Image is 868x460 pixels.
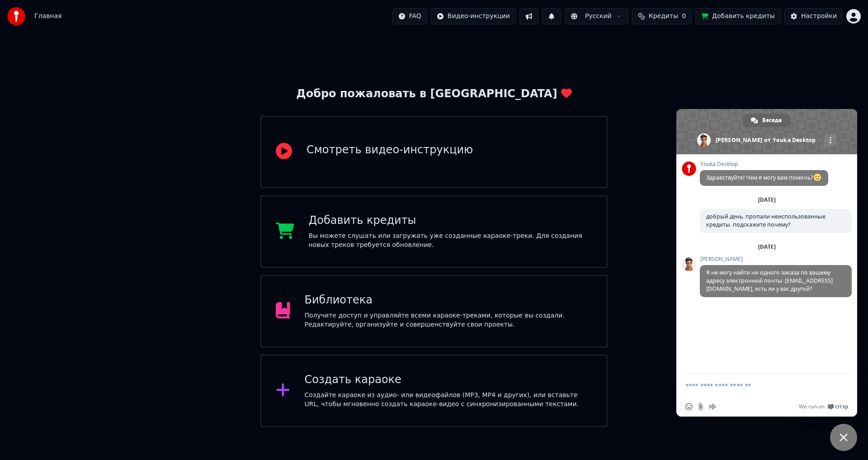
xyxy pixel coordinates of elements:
div: [DATE] [758,197,776,203]
span: Youka Desktop [700,161,828,167]
button: FAQ [392,8,427,24]
button: Видео-инструкции [431,8,516,24]
div: Добавить кредиты [309,213,593,228]
span: Здравствуйте! Чем я могу вам помочь? [706,174,822,181]
a: Беседа [743,114,791,127]
div: Вы можете слушать или загружать уже созданные караоке-треки. Для создания новых треков требуется ... [309,232,593,250]
div: [DATE] [758,244,776,250]
span: 0 [682,12,686,21]
a: We run onCrisp [799,403,848,410]
span: Главная [34,12,61,21]
a: Закрыть чат [830,424,857,451]
span: Вставить emoji [685,403,693,410]
span: добрый день. пропали неиспользованные кредиты. подскажите почему? [706,213,826,228]
span: We run on [799,403,825,410]
div: Создать караоке [305,373,593,387]
span: Я не могу найти ни одного заказа по вашему адресу электронной почты: [EMAIL_ADDRESS][DOMAIN_NAME]... [706,269,833,293]
button: Кредиты0 [632,8,692,24]
span: Кредиты [649,12,678,21]
textarea: Отправьте сообщение... [685,374,830,397]
span: Запись аудиосообщения [709,403,716,410]
div: Получите доступ и управляйте всеми караоке-треками, которые вы создали. Редактируйте, организуйте... [305,311,593,329]
div: Смотреть видео-инструкцию [307,143,473,157]
div: Создайте караоке из аудио- или видеофайлов (MP3, MP4 и других), или вставьте URL, чтобы мгновенно... [305,391,593,409]
span: Отправить файл [697,403,704,410]
div: Добро пожаловать в [GEOGRAPHIC_DATA] [296,87,571,101]
span: [PERSON_NAME] [700,256,852,262]
button: Добавить кредиты [695,8,781,24]
span: Беседа [762,114,782,127]
img: youka [7,7,25,25]
div: Библиотека [305,293,593,308]
span: Crisp [835,403,848,410]
nav: breadcrumb [34,12,61,21]
div: Настройки [801,12,837,21]
button: Настройки [784,8,843,24]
